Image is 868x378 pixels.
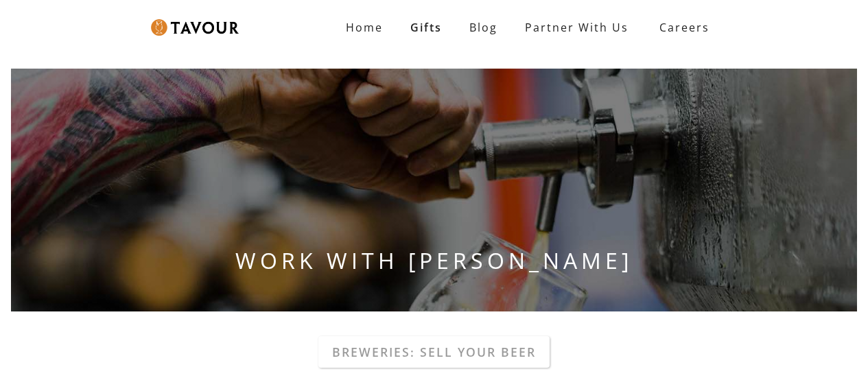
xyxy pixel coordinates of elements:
[659,14,709,41] strong: Careers
[642,8,720,47] a: Careers
[11,244,857,277] h1: WORK WITH [PERSON_NAME]
[511,14,642,41] a: Partner With Us
[397,14,456,41] a: Gifts
[332,14,397,41] a: Home
[346,20,383,35] strong: Home
[456,14,511,41] a: Blog
[318,336,550,368] a: Breweries: Sell your beer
